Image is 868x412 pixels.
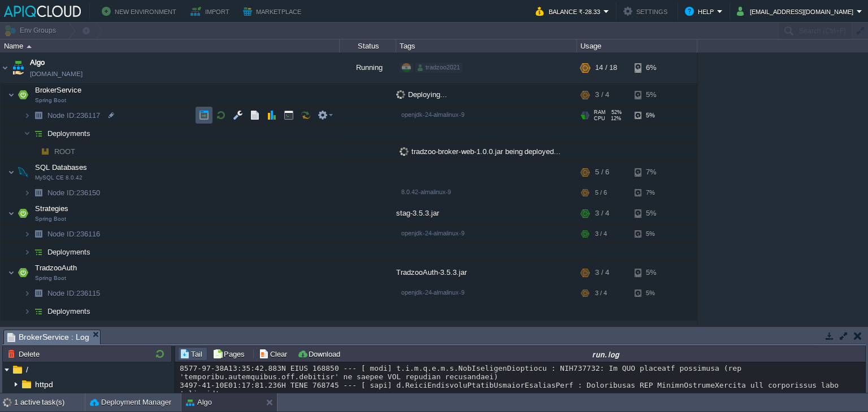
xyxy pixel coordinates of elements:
[15,84,31,106] img: AMDAwAAAACH5BAEAAAAALAAAAAABAAEAAAICRAEAOw==
[34,85,83,95] span: BrokerService
[401,111,465,118] span: openjdk-24-almalinux-9
[30,325,58,336] span: screener
[8,202,15,225] img: AMDAwAAAACH5BAEAAAAALAAAAAABAAEAAAICRAEAOw==
[35,216,66,222] span: Spring Boot
[397,40,576,52] div: Tags
[340,40,396,52] div: Status
[34,163,89,172] span: SQL Databases
[7,330,89,344] span: BrokerService : Log
[180,349,206,359] button: Tail
[594,109,606,115] span: RAM
[34,263,79,273] span: TradzooAuth
[190,5,233,18] button: Import
[34,163,89,172] a: SQL DatabasesMySQL CE 8.0.42
[46,111,102,120] a: Node ID:236117
[415,63,462,73] div: tradzoo2021
[400,147,561,156] span: tradzoo-broker-web-1.0.0.jar being deployed...
[47,111,76,120] span: Node ID:
[24,107,31,124] img: AMDAwAAAACH5BAEAAAAALAAAAAABAAEAAAICRAEAOw==
[401,289,465,296] span: openjdk-24-almalinux-9
[635,107,671,124] div: 5%
[46,229,102,239] a: Node ID:236116
[24,184,31,201] img: AMDAwAAAACH5BAEAAAAALAAAAAABAAEAAAICRAEAOw==
[595,52,617,83] div: 14 / 18
[595,161,609,183] div: 5 / 6
[37,143,53,160] img: AMDAwAAAACH5BAEAAAAALAAAAAABAAEAAAICRAEAOw==
[31,143,37,160] img: AMDAwAAAACH5BAEAAAAALAAAAAABAAEAAAICRAEAOw==
[27,45,32,48] img: AMDAwAAAACH5BAEAAAAALAAAAAABAAEAAAICRAEAOw==
[595,202,609,225] div: 3 / 4
[24,125,31,142] img: AMDAwAAAACH5BAEAAAAALAAAAAABAAEAAAICRAEAOw==
[15,161,31,183] img: AMDAwAAAACH5BAEAAAAALAAAAAABAAEAAAICRAEAOw==
[46,306,92,316] a: Deployments
[47,289,76,297] span: Node ID:
[635,52,671,83] div: 6%
[46,288,102,298] a: Node ID:236115
[15,202,31,225] img: AMDAwAAAACH5BAEAAAAALAAAAAABAAEAAAICRAEAOw==
[635,321,671,351] div: 8%
[24,365,30,375] a: /
[34,204,70,213] a: StrategiesSpring Boot
[4,6,81,17] img: APIQCloud
[1,40,339,52] div: Name
[30,68,83,80] a: [DOMAIN_NAME]
[8,84,15,106] img: AMDAwAAAACH5BAEAAAAALAAAAAABAAEAAAICRAEAOw==
[340,52,396,83] div: Running
[102,5,180,18] button: New Environment
[46,188,102,198] span: 236150
[340,321,396,351] div: Running
[635,84,671,106] div: 5%
[31,184,46,201] img: AMDAwAAAACH5BAEAAAAALAAAAAABAAEAAAICRAEAOw==
[7,349,43,359] button: Delete
[635,184,671,201] div: 7%
[297,349,344,359] button: Download
[1,321,10,351] img: AMDAwAAAACH5BAEAAAAALAAAAAABAAEAAAICRAEAOw==
[30,57,45,68] a: Algo
[259,349,290,359] button: Clear
[348,349,864,359] div: run.log
[10,321,26,351] img: AMDAwAAAACH5BAEAAAAALAAAAAABAAEAAAICRAEAOw==
[610,116,621,121] span: 12%
[8,161,15,183] img: AMDAwAAAACH5BAEAAAAALAAAAAABAAEAAAICRAEAOw==
[46,188,102,198] a: Node ID:236150
[24,243,31,261] img: AMDAwAAAACH5BAEAAAAALAAAAAABAAEAAAICRAEAOw==
[595,321,613,351] div: 8 / 16
[31,107,46,124] img: AMDAwAAAACH5BAEAAAAALAAAAAABAAEAAAICRAEAOw==
[35,174,83,181] span: MySQL CE 8.0.42
[14,393,85,411] div: 1 active task(s)
[635,261,671,284] div: 5%
[8,261,15,284] img: AMDAwAAAACH5BAEAAAAALAAAAAABAAEAAAICRAEAOw==
[31,303,46,320] img: AMDAwAAAACH5BAEAAAAALAAAAAABAAEAAAICRAEAOw==
[53,147,77,156] a: ROOT
[90,397,171,408] button: Deployment Manager
[33,379,55,389] a: httpd
[35,97,66,104] span: Spring Boot
[46,129,92,138] a: Deployments
[578,40,697,52] div: Usage
[536,5,604,18] button: Balance ₹-28.33
[31,243,46,261] img: AMDAwAAAACH5BAEAAAAALAAAAAABAAEAAAICRAEAOw==
[635,225,671,243] div: 5%
[24,303,31,320] img: AMDAwAAAACH5BAEAAAAALAAAAAABAAEAAAICRAEAOw==
[401,189,451,195] span: 8.0.42-almalinux-9
[24,284,31,302] img: AMDAwAAAACH5BAEAAAAALAAAAAABAAEAAAICRAEAOw==
[34,204,70,213] span: Strategies
[396,202,577,225] div: stag-3.5.3.jar
[34,264,79,272] a: TradzooAuthSpring Boot
[31,125,46,142] img: AMDAwAAAACH5BAEAAAAALAAAAAABAAEAAAICRAEAOw==
[1,52,10,83] img: AMDAwAAAACH5BAEAAAAALAAAAAABAAEAAAICRAEAOw==
[46,247,92,257] a: Deployments
[396,261,577,284] div: TradzooAuth-3.5.3.jar
[31,284,46,302] img: AMDAwAAAACH5BAEAAAAALAAAAAABAAEAAAICRAEAOw==
[35,275,66,282] span: Spring Boot
[594,116,605,121] span: CPU
[595,261,609,284] div: 3 / 4
[24,225,31,243] img: AMDAwAAAACH5BAEAAAAALAAAAAABAAEAAAICRAEAOw==
[186,397,212,408] button: Algo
